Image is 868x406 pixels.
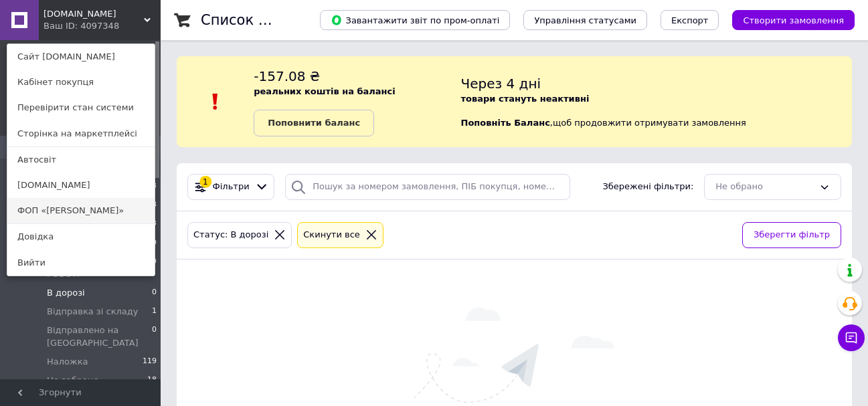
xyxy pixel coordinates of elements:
div: 1 [199,176,211,188]
div: Cкинути все [300,228,363,242]
a: Створити замовлення [719,15,855,25]
span: Avtosvit.org [44,8,144,20]
span: Експорт [671,15,709,25]
span: 0 [152,324,157,348]
a: Сайт [DOMAIN_NAME] [7,44,155,70]
span: Збережені фільтри: [602,181,693,193]
span: Відправлено на [GEOGRAPHIC_DATA] [47,324,152,348]
span: Відправка зі складу [47,306,138,318]
span: Не забране [47,375,99,387]
div: Статус: В дорозі [191,228,271,242]
a: Вийти [7,250,155,276]
button: Завантажити звіт по пром-оплаті [320,10,510,30]
button: Створити замовлення [732,10,855,30]
a: [DOMAIN_NAME] [7,173,155,198]
a: Поповнити баланс [254,110,374,136]
span: Наложка [47,356,88,368]
a: Сторінка на маркетплейсі [7,121,155,146]
span: 18 [147,375,157,387]
button: Управління статусами [523,10,647,30]
span: Через 4 дні [461,76,541,92]
b: Поповнити баланс [268,118,360,128]
a: Довідка [7,224,155,249]
b: товари стануть неактивні [461,94,590,104]
span: -157.08 ₴ [254,68,320,84]
a: ФОП «[PERSON_NAME]» [7,198,155,223]
input: Пошук за номером замовлення, ПІБ покупця, номером телефону, Email, номером накладної [285,174,570,200]
a: Перевірити стан системи [7,95,155,120]
b: реальних коштів на балансі [254,86,396,96]
div: Ваш ID: 4097348 [44,20,100,32]
div: Не обрано [715,180,814,194]
a: Автосвіт [7,147,155,173]
div: , щоб продовжити отримувати замовлення [461,67,852,136]
span: Управління статусами [534,15,636,25]
span: Фільтри [213,181,250,193]
img: :exclamation: [205,92,226,112]
button: Експорт [661,10,719,30]
button: Зберегти фільтр [742,222,841,248]
span: 1 [152,306,157,318]
button: Чат з покупцем [838,324,865,351]
span: 119 [143,356,157,368]
a: Кабінет покупця [7,70,155,95]
span: Завантажити звіт по пром-оплаті [331,14,499,26]
span: В дорозі [47,287,85,299]
span: 0 [152,287,157,299]
b: Поповніть Баланс [461,118,550,128]
span: Створити замовлення [743,15,844,25]
span: Зберегти фільтр [754,228,830,242]
h1: Список замовлень [201,12,337,28]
